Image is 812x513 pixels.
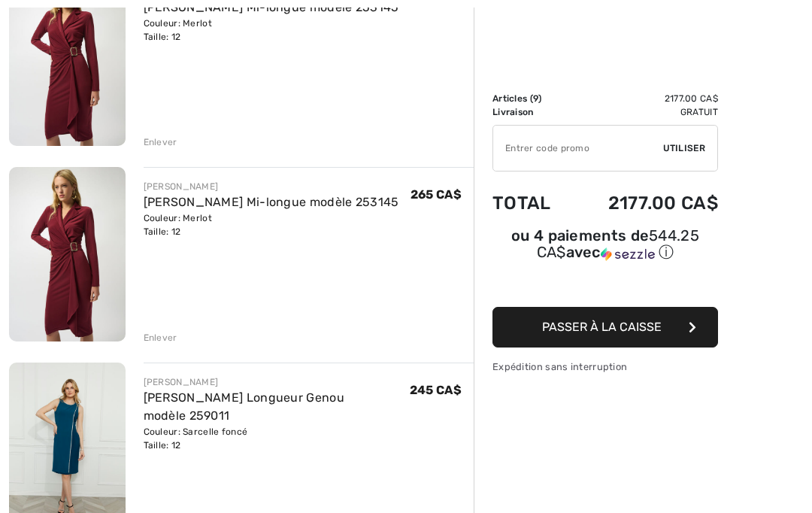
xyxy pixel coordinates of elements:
[144,180,399,193] div: [PERSON_NAME]
[144,135,177,149] div: Enlever
[492,229,718,263] div: ou 4 paiements de avec
[601,247,655,261] img: Sezzle
[663,141,705,155] span: Utiliser
[144,211,399,238] div: Couleur: Merlot Taille: 12
[533,93,538,104] span: 9
[537,226,699,261] span: 544.25 CA$
[492,307,718,348] button: Passer à la caisse
[9,167,126,341] img: Robe Portefeuille Mi-longue modèle 253145
[410,383,462,397] span: 245 CA$
[411,187,462,202] span: 265 CA$
[144,375,410,389] div: [PERSON_NAME]
[144,195,399,209] a: [PERSON_NAME] Mi-longue modèle 253145
[493,126,663,171] input: Code promo
[144,17,399,44] div: Couleur: Merlot Taille: 12
[492,360,718,374] div: Expédition sans interruption
[571,105,718,119] td: Gratuit
[542,320,662,334] span: Passer à la caisse
[144,425,410,452] div: Couleur: Sarcelle foncé Taille: 12
[492,92,571,105] td: Articles ( )
[144,331,177,345] div: Enlever
[492,105,571,119] td: Livraison
[571,92,718,105] td: 2177.00 CA$
[571,178,718,229] td: 2177.00 CA$
[144,390,344,423] a: [PERSON_NAME] Longueur Genou modèle 259011
[492,229,718,268] div: ou 4 paiements de544.25 CA$avecSezzle Cliquez pour en savoir plus sur Sezzle
[492,178,571,229] td: Total
[492,268,718,302] iframe: PayPal-paypal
